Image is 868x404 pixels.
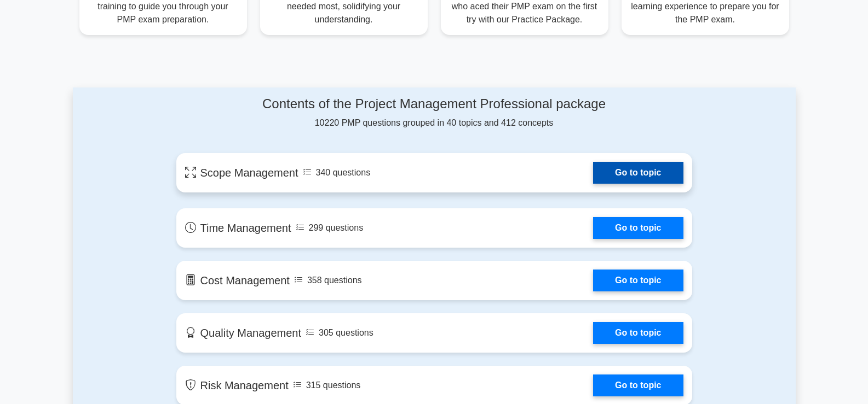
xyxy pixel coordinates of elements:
[593,217,683,239] a: Go to topic
[593,374,683,396] a: Go to topic
[176,96,692,130] div: 10220 PMP questions grouped in 40 topics and 412 concepts
[593,162,683,184] a: Go to topic
[593,322,683,344] a: Go to topic
[593,270,683,291] a: Go to topic
[176,96,692,112] h4: Contents of the Project Management Professional package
